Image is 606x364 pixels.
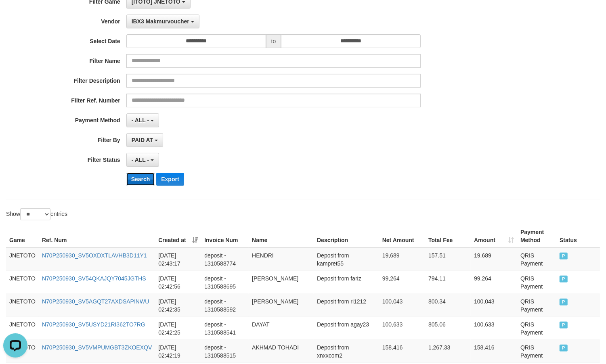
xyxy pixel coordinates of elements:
[39,225,155,248] th: Ref. Num
[249,271,314,294] td: [PERSON_NAME]
[471,294,517,317] td: 100,043
[201,248,249,271] td: deposit - 1310588774
[425,248,471,271] td: 157.51
[155,271,201,294] td: [DATE] 02:42:56
[471,271,517,294] td: 99,264
[560,253,568,259] span: PAID
[132,157,149,163] span: - ALL -
[126,113,159,127] button: - ALL -
[471,340,517,363] td: 158,416
[6,225,39,248] th: Game
[379,271,425,294] td: 99,264
[155,294,201,317] td: [DATE] 02:42:35
[249,294,314,317] td: [PERSON_NAME]
[132,18,189,25] span: IBX3 Makmurvoucher
[314,340,379,363] td: Deposit from xnxxcom2
[379,294,425,317] td: 100,043
[42,344,152,351] a: N70P250930_SV5VMPUMGBT3ZKOEXQV
[314,317,379,340] td: Deposit from agay23
[42,298,149,305] a: N70P250930_SV5AGQT27AXDSAPINWU
[6,271,39,294] td: JNETOTO
[314,294,379,317] td: Deposit from ri1212
[126,15,199,28] button: IBX3 Makmurvoucher
[249,225,314,248] th: Name
[155,248,201,271] td: [DATE] 02:43:17
[517,225,556,248] th: Payment Method
[249,317,314,340] td: DAYAT
[425,294,471,317] td: 800.34
[560,276,568,282] span: PAID
[425,317,471,340] td: 805.06
[314,225,379,248] th: Description
[560,299,568,305] span: PAID
[379,317,425,340] td: 100,633
[42,321,145,328] a: N70P250930_SV5USYD21RI362TO7RG
[42,252,147,259] a: N70P250930_SV5OXDXTLAVHB3D11Y1
[517,271,556,294] td: QRIS Payment
[201,317,249,340] td: deposit - 1310588541
[425,225,471,248] th: Total Fee
[471,225,517,248] th: Amount: activate to sort column ascending
[126,133,163,147] button: PAID AT
[425,271,471,294] td: 794.11
[517,317,556,340] td: QRIS Payment
[314,271,379,294] td: Deposit from fariz
[379,225,425,248] th: Net Amount
[517,340,556,363] td: QRIS Payment
[201,225,249,248] th: Invoice Num
[249,248,314,271] td: HENDRI
[201,294,249,317] td: deposit - 1310588592
[517,248,556,271] td: QRIS Payment
[425,340,471,363] td: 1,267.33
[201,271,249,294] td: deposit - 1310588695
[471,317,517,340] td: 100,633
[556,225,600,248] th: Status
[20,208,50,220] select: Showentries
[6,248,39,271] td: JNETOTO
[314,248,379,271] td: Deposit from kampret55
[3,3,27,27] button: Open LiveChat chat widget
[156,173,184,186] button: Export
[6,208,67,220] label: Show entries
[132,117,149,123] span: - ALL -
[379,340,425,363] td: 158,416
[560,322,568,328] span: PAID
[6,294,39,317] td: JNETOTO
[155,225,201,248] th: Created at: activate to sort column ascending
[379,248,425,271] td: 19,689
[155,317,201,340] td: [DATE] 02:42:25
[155,340,201,363] td: [DATE] 02:42:19
[126,153,159,167] button: - ALL -
[42,275,146,282] a: N70P250930_SV54QKAJQY7045JGTHS
[132,137,153,143] span: PAID AT
[126,173,155,186] button: Search
[266,34,281,48] span: to
[201,340,249,363] td: deposit - 1310588515
[517,294,556,317] td: QRIS Payment
[560,345,568,351] span: PAID
[6,317,39,340] td: JNETOTO
[249,340,314,363] td: AKHMAD TOHADI
[471,248,517,271] td: 19,689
